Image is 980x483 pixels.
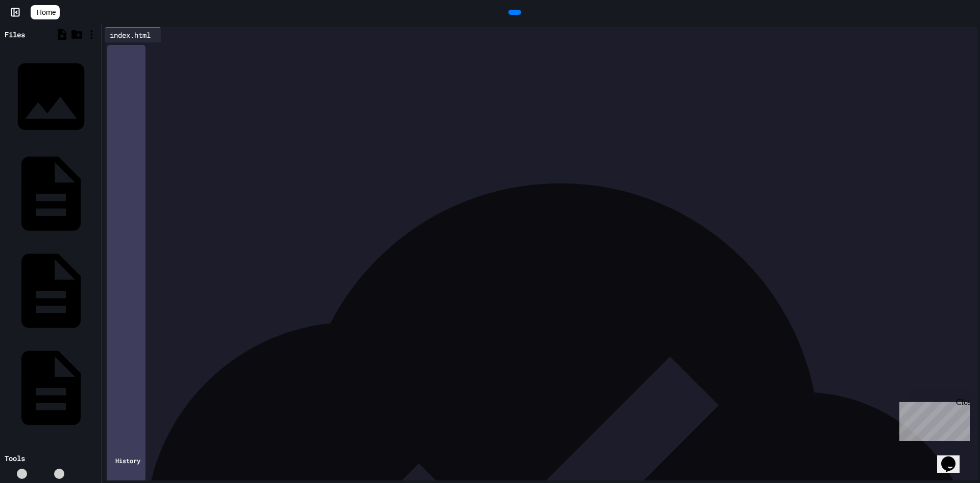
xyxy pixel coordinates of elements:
[895,398,970,441] iframe: chat widget
[105,30,156,40] div: index.html
[37,7,56,17] span: Home
[4,4,70,65] div: Chat with us now!Close
[105,27,161,42] div: index.html
[5,453,25,464] div: Tools
[31,5,60,19] a: Home
[937,442,970,473] iframe: chat widget
[5,29,25,40] div: Files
